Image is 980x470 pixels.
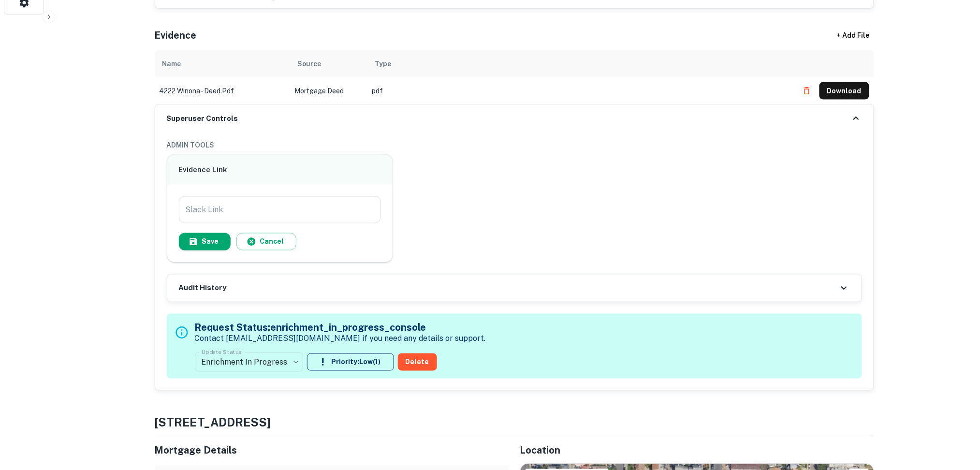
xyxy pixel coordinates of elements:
td: 4222 winona - deed.pdf [155,77,290,104]
td: pdf [367,77,793,104]
h5: Request Status: enrichment_in_progress_console [195,321,486,335]
button: Delete file [798,83,816,99]
div: Name [162,58,181,70]
th: Name [155,50,290,77]
div: Source [298,58,322,70]
h6: ADMIN TOOLS [167,140,862,150]
div: scrollable content [155,50,874,104]
h6: Superuser Controls [167,113,238,124]
h6: Evidence Link [179,164,381,176]
button: Download [819,82,869,100]
th: Type [367,50,793,77]
div: + Add File [820,27,888,44]
div: Enrichment In Progress [195,349,303,376]
h5: Mortgage Details [155,443,509,458]
button: Cancel [236,233,296,250]
iframe: Chat Widget [932,393,980,439]
button: Save [179,233,231,250]
h5: Evidence [155,28,197,43]
button: Priority:Low(1) [307,353,394,371]
h6: Audit History [179,283,227,294]
td: Mortgage Deed [290,77,367,104]
th: Source [290,50,367,77]
div: Type [375,58,392,70]
h5: Location [520,443,874,458]
h4: [STREET_ADDRESS] [155,414,874,431]
button: Delete [398,353,437,371]
label: Update Status [202,348,242,356]
p: Contact [EMAIL_ADDRESS][DOMAIN_NAME] if you need any details or support. [195,333,486,345]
